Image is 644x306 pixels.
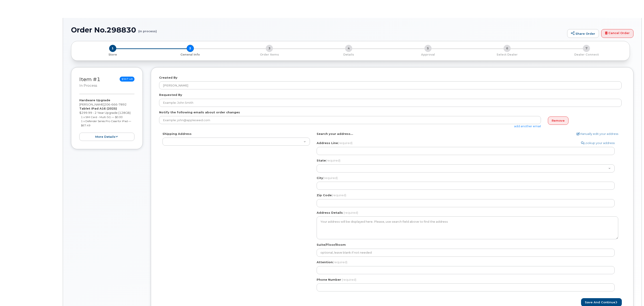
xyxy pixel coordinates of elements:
[317,278,341,282] label: Phone Number
[159,75,177,80] label: Created By
[81,115,123,119] small: 1 x SIM Card - Multi 5G — $0.00
[79,107,117,110] strong: Tablet iPad A16 (2025)
[104,103,127,106] span: 206
[159,99,622,107] input: Example: John Smith
[109,45,116,52] span: 1
[79,84,97,88] small: in process
[317,249,615,257] input: optional, leave blank if not needed
[344,211,358,214] span: (required)
[79,133,134,141] button: more details
[120,77,134,82] span: $367.48
[577,132,618,136] a: Manually edit your address
[159,93,182,97] label: Requested By
[581,141,615,145] a: Lookup your address
[117,103,127,106] span: 7892
[159,116,541,124] input: Example: john@appleseed.com
[317,243,346,247] label: Suite/Floor/Room
[159,110,240,114] label: Notify the following emails about order changes
[79,98,134,141] div: [PERSON_NAME] $299.99 - 2 Year Upgrade (128GB)
[567,29,599,38] a: Share Order
[317,141,352,145] label: Address Line
[601,29,633,38] a: Cancel Order
[317,158,340,163] label: State
[317,132,353,136] label: Search your address...
[317,211,343,215] label: Address Details
[110,103,117,106] span: 666
[79,98,110,102] strong: Hardware Upgrade
[75,52,151,57] a: 1 Store
[317,193,346,197] label: Zip Code
[79,77,100,88] h3: Item #1
[332,193,346,197] span: (required)
[342,278,356,281] span: (required)
[77,53,149,57] p: Store
[323,176,338,180] span: (required)
[162,132,192,136] label: Shipping Address
[81,119,131,127] small: 1 x Defender Series Pro Case for iPad — $67.49
[338,141,352,145] span: (required)
[317,260,347,264] label: Attention
[548,116,568,125] a: Remove
[71,26,565,34] h1: Order No.298830
[326,159,340,162] span: (required)
[514,124,541,128] a: add another email
[138,26,157,33] small: (in process)
[333,260,347,264] span: (required)
[317,176,338,180] label: City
